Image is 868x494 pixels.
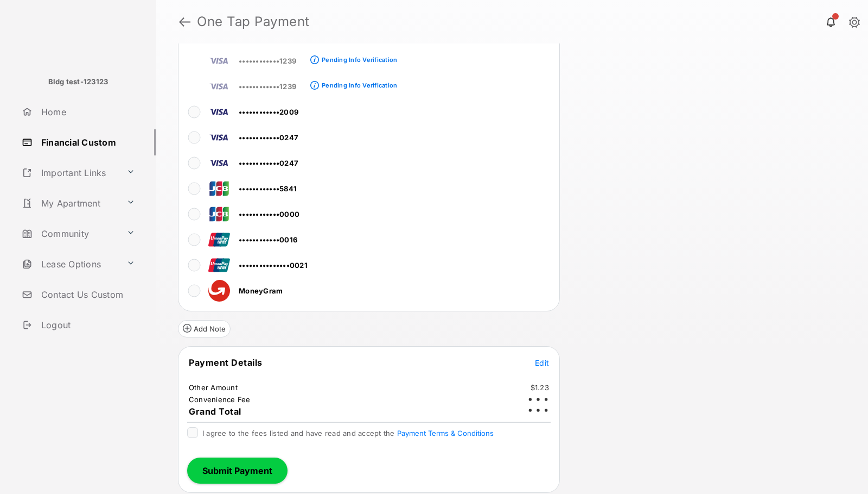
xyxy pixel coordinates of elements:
[239,108,298,116] span: ••••••••••••2009
[239,261,308,270] span: •••••••••••••••0021
[17,251,122,277] a: Lease Options
[17,99,156,125] a: Home
[202,429,494,437] span: I agree to the fees listed and have read and accept the
[535,358,549,367] span: Edit
[239,210,299,218] span: ••••••••••••0000
[239,133,298,142] span: ••••••••••••0247
[239,184,297,193] span: ••••••••••••5841
[178,320,231,337] button: Add Note
[48,77,108,87] p: Bldg test-123123
[17,312,156,338] a: Logout
[239,57,296,65] span: ••••••••••••1239
[17,190,122,216] a: My Apartment
[322,56,397,64] div: Pending Info Verification
[530,383,550,392] td: $1.23
[17,221,122,247] a: Community
[397,429,494,437] button: I agree to the fees listed and have read and accept the
[239,286,283,295] span: MoneyGram
[188,395,251,404] td: Convenience Fee
[239,159,298,167] span: ••••••••••••0247
[535,357,549,368] button: Edit
[322,82,397,89] div: Pending Info Verification
[17,160,122,186] a: Important Links
[188,383,238,392] td: Other Amount
[197,15,310,28] strong: One Tap Payment
[239,82,296,91] span: ••••••••••••1239
[187,458,288,484] button: Submit Payment
[17,282,156,308] a: Contact Us Custom
[189,406,241,417] span: Grand Total
[239,235,297,244] span: ••••••••••••0016
[319,73,397,91] a: Pending Info Verification
[319,47,397,66] a: Pending Info Verification
[17,129,156,155] a: Financial Custom
[189,357,263,368] span: Payment Details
